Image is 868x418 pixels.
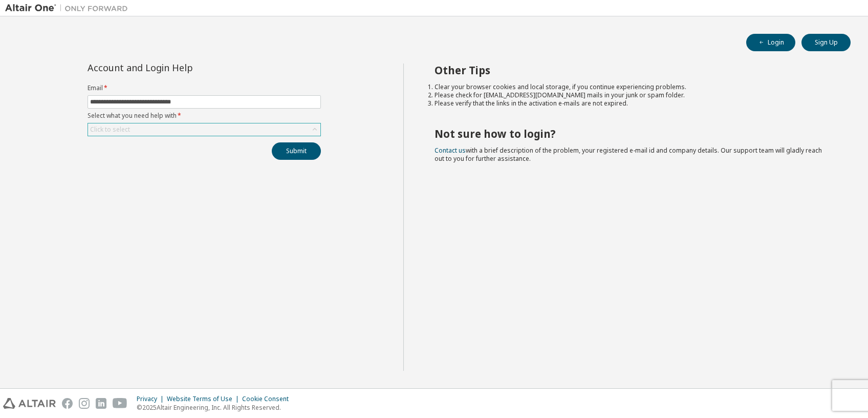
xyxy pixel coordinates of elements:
[137,395,167,403] div: Privacy
[88,112,321,120] label: Select what you need help with
[435,83,833,91] li: Clear your browser cookies and local storage, if you continue experiencing problems.
[88,64,274,72] div: Account and Login Help
[242,395,295,403] div: Cookie Consent
[88,84,321,92] label: Email
[137,403,295,412] p: © 2025 Altair Engineering, Inc. All Rights Reserved.
[435,64,833,77] h2: Other Tips
[88,123,320,136] div: Click to select
[62,398,73,409] img: facebook.svg
[167,395,242,403] div: Website Terms of Use
[435,146,822,163] span: with a brief description of the problem, your registered e-mail id and company details. Our suppo...
[435,99,833,108] li: Please verify that the links in the activation e-mails are not expired.
[272,142,321,160] button: Submit
[90,126,130,134] div: Click to select
[79,398,90,409] img: instagram.svg
[3,398,56,409] img: altair_logo.svg
[435,91,833,99] li: Please check for [EMAIL_ADDRESS][DOMAIN_NAME] mails in your junk or spam folder.
[746,34,795,51] button: Login
[801,34,851,51] button: Sign Up
[113,398,127,409] img: youtube.svg
[96,398,106,409] img: linkedin.svg
[435,146,466,155] a: Contact us
[435,127,833,140] h2: Not sure how to login?
[5,3,133,13] img: Altair One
